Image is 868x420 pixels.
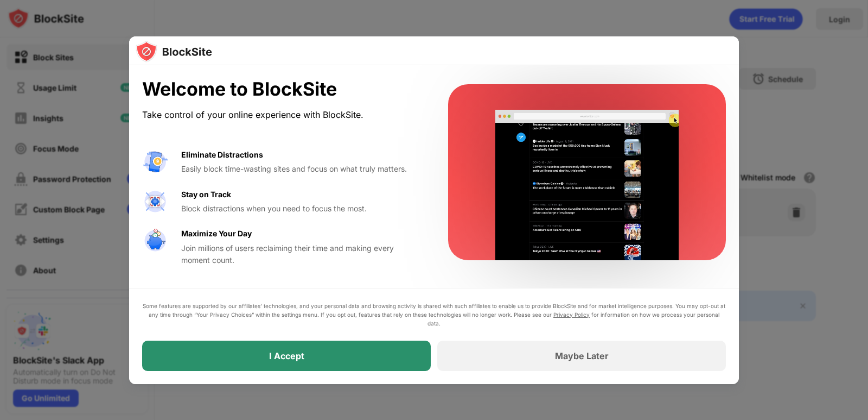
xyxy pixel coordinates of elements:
[181,189,231,200] div: Stay on Track
[181,149,263,161] div: Eliminate Distractions
[142,107,422,123] div: Take control of your online experience with BlockSite.
[181,242,422,267] div: Join millions of users reclaiming their time and making every moment count.
[142,189,168,215] img: value-focus.svg
[142,78,422,101] div: Welcome to BlockSite
[555,350,609,361] div: Maybe Later
[553,311,590,318] a: Privacy Policy
[142,149,168,175] img: value-avoid-distractions.svg
[142,228,168,254] img: value-safe-time.svg
[142,302,726,328] div: Some features are supported by our affiliates’ technologies, and your personal data and browsing ...
[181,228,252,240] div: Maximize Your Day
[269,350,304,361] div: I Accept
[181,163,422,175] div: Easily block time-wasting sites and focus on what truly matters.
[136,41,212,62] img: logo-blocksite.svg
[181,203,422,215] div: Block distractions when you need to focus the most.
